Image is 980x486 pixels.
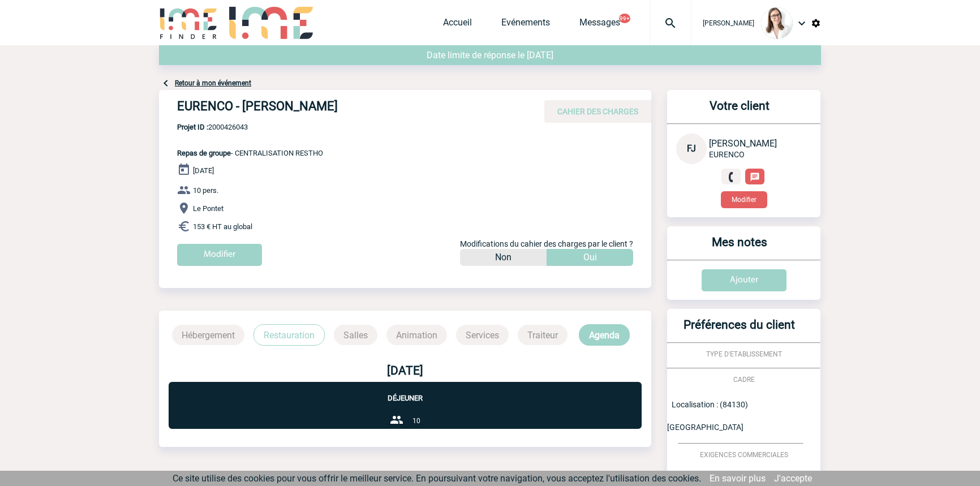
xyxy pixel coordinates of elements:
span: Ce site utilise des cookies pour vous offrir le meilleur service. En poursuivant votre navigation... [173,473,701,484]
span: 153 € HT au global [193,222,252,231]
a: J'accepte [774,473,812,484]
a: Retour à mon événement [175,79,251,87]
img: fixe.png [726,172,736,182]
a: Evénements [501,17,550,33]
span: [DATE] [193,166,214,175]
span: EXIGENCES COMMERCIALES [700,451,788,459]
p: Déjeuner [169,382,641,402]
span: EURENCO [709,150,745,159]
span: TYPE D'ETABLISSEMENT [706,350,782,358]
img: group-24-px-b.png [390,413,403,427]
span: 10 [412,417,420,425]
span: Localisation : (84130) [GEOGRAPHIC_DATA] [667,400,748,432]
input: Ajouter [702,269,786,291]
img: 122719-0.jpg [761,7,793,39]
a: Accueil [443,17,472,33]
p: Oui [583,249,597,266]
b: Projet ID : [177,123,208,131]
span: 10 pers. [193,186,218,195]
p: Hébergement [172,325,244,345]
h3: Mes notes [672,235,807,260]
h3: Votre client [672,99,807,123]
button: 99+ [619,14,630,23]
p: Salles [334,325,377,345]
p: Services [456,325,509,345]
a: Messages [579,17,620,33]
span: Modifications du cahier des charges par le client ? [460,239,633,248]
span: FJ [687,143,696,154]
span: 2000426043 [177,123,323,131]
span: [PERSON_NAME] [709,138,777,149]
span: Repas de groupe [177,149,231,157]
p: Restauration [253,324,325,346]
span: [PERSON_NAME] [703,19,754,27]
a: En savoir plus [710,473,766,484]
input: Modifier [177,244,262,266]
span: CAHIER DES CHARGES [557,107,638,116]
p: Traiteur [518,325,568,345]
img: chat-24-px-w.png [750,172,760,182]
button: Modifier [721,191,767,208]
p: Animation [386,325,447,345]
span: Date limite de réponse le [DATE] [427,50,553,61]
img: IME-Finder [159,7,218,39]
p: Agenda [579,324,630,346]
h3: Préférences du client [672,318,807,342]
span: CADRE [733,376,755,384]
b: [DATE] [387,364,423,377]
span: Le Pontet [193,204,223,213]
p: Non [495,249,512,266]
h4: EURENCO - [PERSON_NAME] [177,99,517,118]
span: - CENTRALISATION RESTHO [177,149,323,157]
